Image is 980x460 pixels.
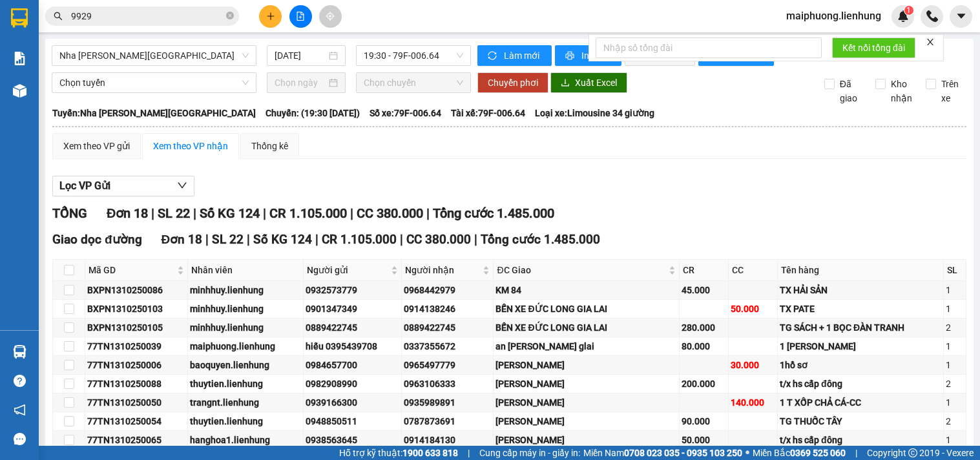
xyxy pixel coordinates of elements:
[350,205,353,221] span: |
[275,48,327,63] input: 13/10/2025
[85,375,188,393] td: 77TN1310250088
[322,232,397,247] span: CR 1.105.000
[581,48,611,63] span: In phơi
[495,339,677,353] div: an [PERSON_NAME] glai
[468,446,470,460] span: |
[404,339,492,353] div: 0337355672
[682,414,726,428] div: 90.000
[190,433,301,447] div: hanghoa1.lienhung
[153,139,228,153] div: Xem theo VP nhận
[936,77,967,105] span: Trên xe
[266,106,360,120] span: Chuyến: (19:30 [DATE])
[52,108,256,118] b: Tuyến: Nha [PERSON_NAME][GEOGRAPHIC_DATA]
[404,377,492,391] div: 0963106333
[946,377,964,391] div: 2
[908,448,917,457] span: copyright
[85,337,188,356] td: 77TN1310250039
[624,448,742,458] strong: 0708 023 035 - 0935 103 250
[404,414,492,428] div: 0787873691
[226,10,234,23] span: close-circle
[682,283,726,297] div: 45.000
[306,339,399,353] div: hiếu 0395439708
[364,73,463,92] span: Chọn chuyến
[731,395,775,410] div: 140.000
[339,446,458,460] span: Hỗ trợ kỹ thuật:
[306,283,399,297] div: 0932573779
[926,10,938,22] img: phone-icon
[406,232,471,247] span: CC 380.000
[306,377,399,391] div: 0982908990
[151,205,154,221] span: |
[158,205,190,221] span: SL 22
[497,263,666,277] span: ĐC Giao
[886,77,917,105] span: Kho nhận
[404,283,492,297] div: 0968442979
[205,232,209,247] span: |
[780,339,941,353] div: 1 [PERSON_NAME]
[495,320,677,335] div: BẾN XE ĐỨC LONG GIA LAI
[14,375,26,387] span: question-circle
[59,46,249,65] span: Nha Trang - Gia Lai
[790,448,846,458] strong: 0369 525 060
[87,414,185,428] div: 77TN1310250054
[946,358,964,372] div: 1
[188,260,304,281] th: Nhân viên
[780,395,941,410] div: 1 T XỐP CHẢ CÁ-CC
[433,205,554,221] span: Tổng cước 1.485.000
[87,320,185,335] div: BXPN1310250105
[404,320,492,335] div: 0889422745
[247,232,250,247] span: |
[263,205,266,221] span: |
[59,178,110,194] span: Lọc VP Gửi
[842,41,905,55] span: Kết nối tổng đài
[52,176,194,196] button: Lọc VP Gửi
[402,448,458,458] strong: 1900 633 818
[85,356,188,375] td: 77TN1310250006
[426,205,430,221] span: |
[289,5,312,28] button: file-add
[370,106,441,120] span: Số xe: 79F-006.64
[477,45,552,66] button: syncLàm mới
[835,77,866,105] span: Đã giao
[190,283,301,297] div: minhhuy.lienhung
[306,302,399,316] div: 0901347349
[682,320,726,335] div: 280.000
[488,51,499,61] span: sync
[87,377,185,391] div: 77TN1310250088
[315,232,318,247] span: |
[946,302,964,316] div: 1
[87,358,185,372] div: 77TN1310250006
[946,339,964,353] div: 1
[682,339,726,353] div: 80.000
[897,10,909,22] img: icon-new-feature
[269,205,347,221] span: CR 1.105.000
[535,106,654,120] span: Loại xe: Limousine 34 giường
[780,433,941,447] div: t/x hs cấp đông
[944,260,966,281] th: SL
[404,433,492,447] div: 0914184130
[495,283,677,297] div: KM 84
[565,51,576,61] span: printer
[226,12,234,19] span: close-circle
[306,433,399,447] div: 0938563645
[495,395,677,410] div: [PERSON_NAME]
[745,450,749,455] span: ⚪️
[495,377,677,391] div: [PERSON_NAME]
[561,78,570,89] span: download
[400,232,403,247] span: |
[731,302,775,316] div: 50.000
[357,205,423,221] span: CC 380.000
[780,377,941,391] div: t/x hs cấp đông
[319,5,342,28] button: aim
[326,12,335,21] span: aim
[59,73,249,92] span: Chọn tuyến
[946,320,964,335] div: 2
[583,446,742,460] span: Miền Nam
[63,139,130,153] div: Xem theo VP gửi
[13,52,26,65] img: solution-icon
[780,358,941,372] div: 1hồ sơ
[495,433,677,447] div: [PERSON_NAME]
[87,283,185,297] div: BXPN1310250086
[85,300,188,319] td: BXPN1310250103
[275,76,327,90] input: Chọn ngày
